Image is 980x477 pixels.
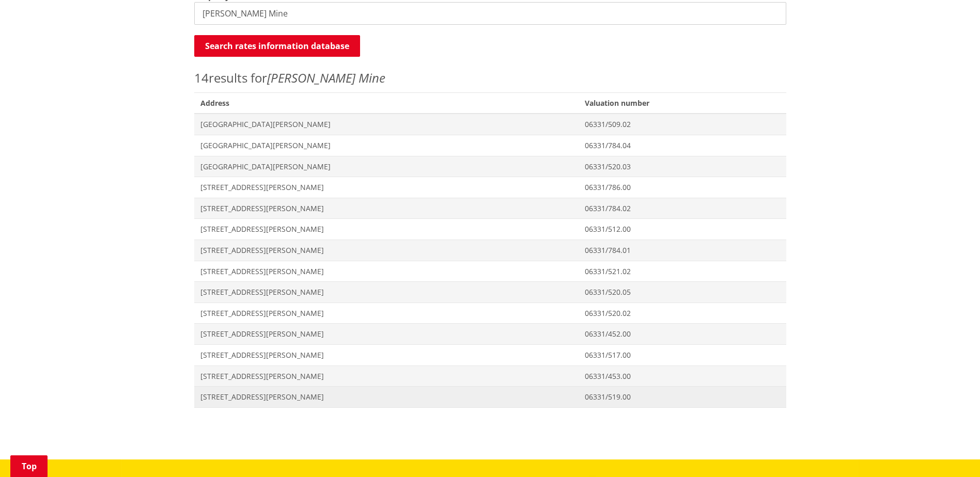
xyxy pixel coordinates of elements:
a: [GEOGRAPHIC_DATA][PERSON_NAME] 06331/520.03 [194,156,786,177]
a: [GEOGRAPHIC_DATA][PERSON_NAME] 06331/509.02 [194,114,786,135]
span: 06331/521.02 [585,266,780,277]
span: 06331/509.02 [585,119,780,130]
iframe: Messenger Launcher [932,434,970,471]
a: [STREET_ADDRESS][PERSON_NAME] 06331/520.02 [194,303,786,324]
span: 06331/453.00 [585,371,780,381]
span: [STREET_ADDRESS][PERSON_NAME] [200,308,572,319]
span: 06331/452.00 [585,329,780,339]
span: [STREET_ADDRESS][PERSON_NAME] [200,224,572,234]
span: [STREET_ADDRESS][PERSON_NAME] [200,371,572,381]
span: [STREET_ADDRESS][PERSON_NAME] [200,245,572,256]
a: [STREET_ADDRESS][PERSON_NAME] 06331/521.02 [194,261,786,282]
span: [STREET_ADDRESS][PERSON_NAME] [200,287,572,297]
span: 06331/786.00 [585,182,780,193]
span: 06331/512.00 [585,224,780,234]
span: [STREET_ADDRESS][PERSON_NAME] [200,203,572,214]
span: 06331/784.01 [585,245,780,256]
span: [STREET_ADDRESS][PERSON_NAME] [200,266,572,277]
span: 06331/520.05 [585,287,780,297]
span: Address [194,92,579,114]
span: 06331/784.04 [585,140,780,151]
span: [GEOGRAPHIC_DATA][PERSON_NAME] [200,162,572,172]
a: [STREET_ADDRESS][PERSON_NAME] 06331/786.00 [194,177,786,198]
button: Search rates information database [194,35,360,57]
a: [STREET_ADDRESS][PERSON_NAME] 06331/452.00 [194,324,786,345]
a: [STREET_ADDRESS][PERSON_NAME] 06331/453.00 [194,365,786,387]
span: Valuation number [579,92,786,114]
span: [STREET_ADDRESS][PERSON_NAME] [200,392,572,402]
a: [STREET_ADDRESS][PERSON_NAME] 06331/517.00 [194,344,786,365]
span: [STREET_ADDRESS][PERSON_NAME] [200,329,572,339]
span: [STREET_ADDRESS][PERSON_NAME] [200,182,572,193]
span: [GEOGRAPHIC_DATA][PERSON_NAME] [200,119,572,130]
span: 14 [194,69,209,86]
a: [STREET_ADDRESS][PERSON_NAME] 06331/784.01 [194,240,786,261]
a: [STREET_ADDRESS][PERSON_NAME] 06331/512.00 [194,219,786,240]
input: e.g. Duke Street NGARUAWAHIA [194,2,786,25]
span: 06331/520.02 [585,308,780,319]
a: Top [10,455,48,477]
span: 06331/517.00 [585,350,780,360]
a: [STREET_ADDRESS][PERSON_NAME] 06331/784.02 [194,198,786,219]
span: 06331/519.00 [585,392,780,402]
em: [PERSON_NAME] Mine [267,69,385,86]
span: [STREET_ADDRESS][PERSON_NAME] [200,350,572,360]
a: [STREET_ADDRESS][PERSON_NAME] 06331/519.00 [194,387,786,408]
p: results for [194,69,786,87]
a: [GEOGRAPHIC_DATA][PERSON_NAME] 06331/784.04 [194,135,786,156]
span: [GEOGRAPHIC_DATA][PERSON_NAME] [200,140,572,151]
span: 06331/784.02 [585,203,780,214]
a: [STREET_ADDRESS][PERSON_NAME] 06331/520.05 [194,282,786,303]
span: 06331/520.03 [585,162,780,172]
